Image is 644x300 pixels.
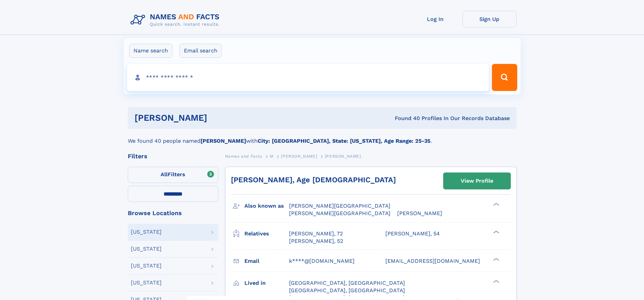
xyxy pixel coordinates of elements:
a: Log In [408,11,462,27]
a: [PERSON_NAME] [281,152,317,160]
div: View Profile [461,173,493,189]
div: Found 40 Profiles In Our Records Database [301,115,510,122]
img: Logo Names and Facts [128,11,225,29]
h3: Email [244,255,289,267]
div: ❯ [492,257,500,261]
div: [US_STATE] [131,246,162,252]
div: Filters [128,153,218,159]
label: Name search [129,44,172,58]
a: [PERSON_NAME], 72 [289,230,343,237]
label: Filters [128,167,218,183]
span: M [270,154,273,159]
b: [PERSON_NAME] [200,138,246,144]
span: [EMAIL_ADDRESS][DOMAIN_NAME] [385,258,480,264]
button: Search Button [492,64,517,91]
h3: Also known as [244,200,289,212]
div: ❯ [492,202,500,207]
a: Sign Up [462,11,517,27]
span: [GEOGRAPHIC_DATA], [GEOGRAPHIC_DATA] [289,287,405,294]
div: We found 40 people named with . [128,129,517,145]
div: ❯ [492,230,500,234]
b: City: [GEOGRAPHIC_DATA], State: [US_STATE], Age Range: 25-35 [258,138,430,144]
div: ❯ [492,279,500,283]
span: [PERSON_NAME] [325,154,361,159]
div: [US_STATE] [131,280,162,285]
span: [PERSON_NAME] [397,210,442,216]
label: Email search [180,44,222,58]
div: [US_STATE] [131,229,162,235]
a: Names and Facts [225,152,262,160]
span: [PERSON_NAME] [281,154,317,159]
h1: [PERSON_NAME] [135,114,301,122]
span: All [161,171,168,178]
a: [PERSON_NAME], Age [DEMOGRAPHIC_DATA] [231,176,396,184]
span: [PERSON_NAME][GEOGRAPHIC_DATA] [289,203,390,209]
div: Browse Locations [128,210,218,216]
div: [US_STATE] [131,263,162,269]
a: [PERSON_NAME], 54 [385,230,440,237]
a: M [270,152,273,160]
a: [PERSON_NAME], 52 [289,237,343,245]
a: View Profile [444,173,510,189]
span: [PERSON_NAME][GEOGRAPHIC_DATA] [289,210,390,216]
input: search input [127,64,489,91]
h3: Relatives [244,228,289,239]
h3: Lived in [244,277,289,289]
span: [GEOGRAPHIC_DATA], [GEOGRAPHIC_DATA] [289,280,405,286]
